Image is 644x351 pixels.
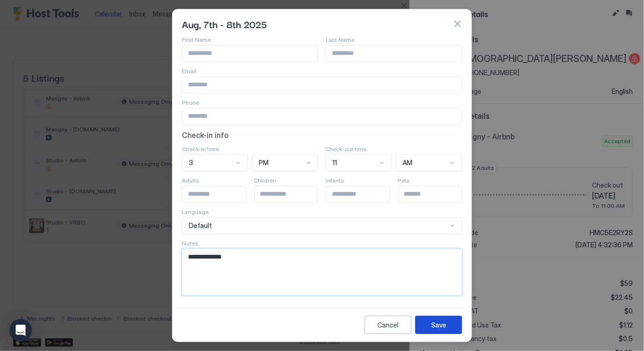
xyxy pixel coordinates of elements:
[398,177,410,184] span: Pets
[189,221,212,230] span: Default
[326,46,462,61] input: Input Field
[326,186,403,202] input: Input Field
[415,316,462,334] button: Save
[378,320,399,330] div: Cancel
[255,186,331,202] input: Input Field
[403,159,412,167] span: AM
[182,68,196,75] span: Email
[431,320,446,330] div: Save
[365,316,412,334] button: Cancel
[326,177,344,184] span: Infants
[182,130,229,140] span: Check-in info
[326,36,354,43] span: Last Name
[182,208,209,215] span: Language
[182,249,462,295] textarea: Input Field
[182,145,219,153] span: Check-in time
[182,99,199,106] span: Phone
[9,319,32,342] div: Open Intercom Messenger
[189,159,193,167] span: 3
[333,159,337,167] span: 11
[182,186,259,202] input: Input Field
[182,36,211,43] span: First Name
[182,108,462,124] input: Input Field
[259,159,269,167] span: PM
[182,77,462,93] input: Input Field
[182,17,267,31] span: Aug, 7th - 8th 2025
[182,46,318,61] input: Input Field
[254,177,277,184] span: Children
[326,145,367,153] span: Check-out time
[398,186,475,202] input: Input Field
[182,177,199,184] span: Adults
[182,240,198,247] span: Notes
